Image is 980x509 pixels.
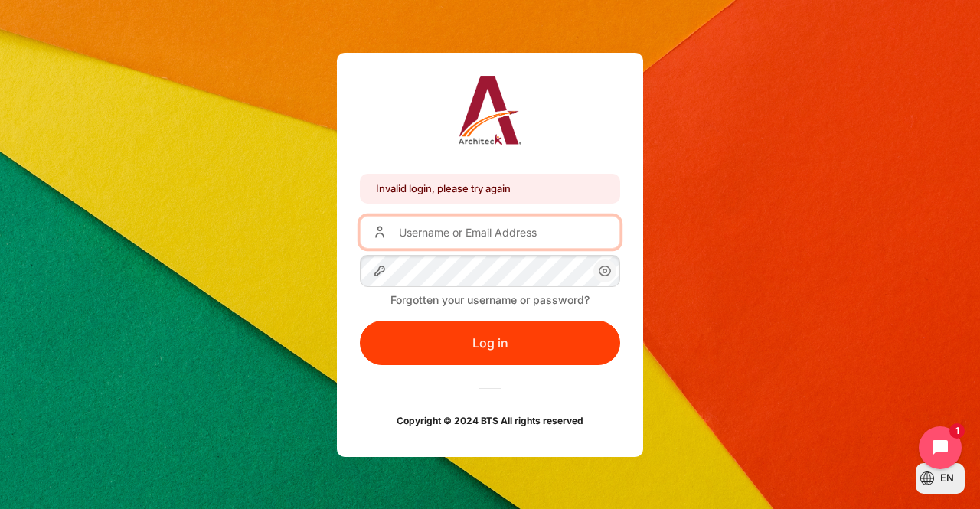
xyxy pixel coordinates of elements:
[397,415,583,426] strong: Copyright © 2024 BTS All rights reserved
[360,321,620,365] button: Log in
[459,76,522,151] a: Architeck
[360,216,620,248] input: Username or Email Address
[360,174,620,204] div: Invalid login, please try again
[940,471,954,486] span: en
[390,293,590,306] a: Forgotten your username or password?
[459,76,522,145] img: Architeck
[916,463,965,494] button: Languages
